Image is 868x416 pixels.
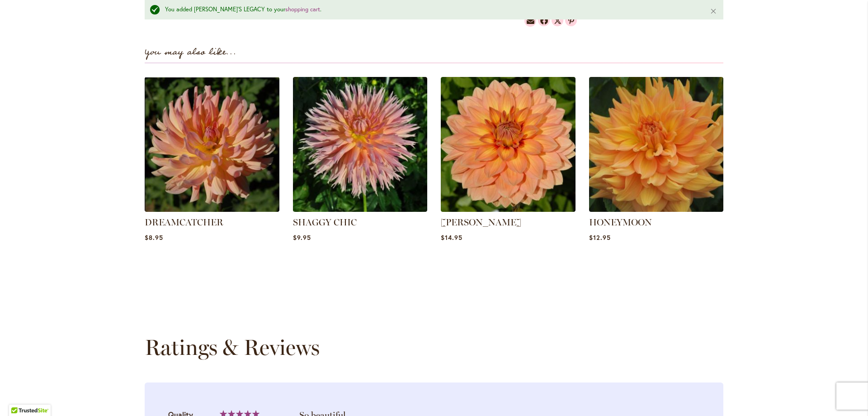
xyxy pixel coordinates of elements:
a: shopping cart [285,5,320,13]
a: Dahlias on Twitter [552,14,563,26]
span: $8.95 [145,233,163,242]
strong: You may also like... [145,45,236,60]
img: Honeymoon [589,77,724,212]
img: Nicholas [441,77,576,212]
a: Dahlias on Facebook [538,14,550,26]
a: DREAMCATCHER [145,217,223,228]
a: Dreamcatcher [145,205,279,214]
img: SHAGGY CHIC [293,77,428,212]
iframe: Launch Accessibility Center [7,384,32,409]
a: Dahlias on Pinterest [565,14,577,26]
a: Nicholas [441,205,576,214]
a: Honeymoon [589,205,724,214]
img: Dreamcatcher [145,77,279,212]
span: $14.95 [441,233,462,242]
a: SHAGGY CHIC [293,205,428,214]
a: HONEYMOON [589,217,652,228]
span: $9.95 [293,233,311,242]
span: $12.95 [589,233,611,242]
strong: Ratings & Reviews [145,334,320,360]
div: You added [PERSON_NAME]'S LEGACY to your . [165,5,696,14]
a: [PERSON_NAME] [441,217,521,228]
a: SHAGGY CHIC [293,217,357,228]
